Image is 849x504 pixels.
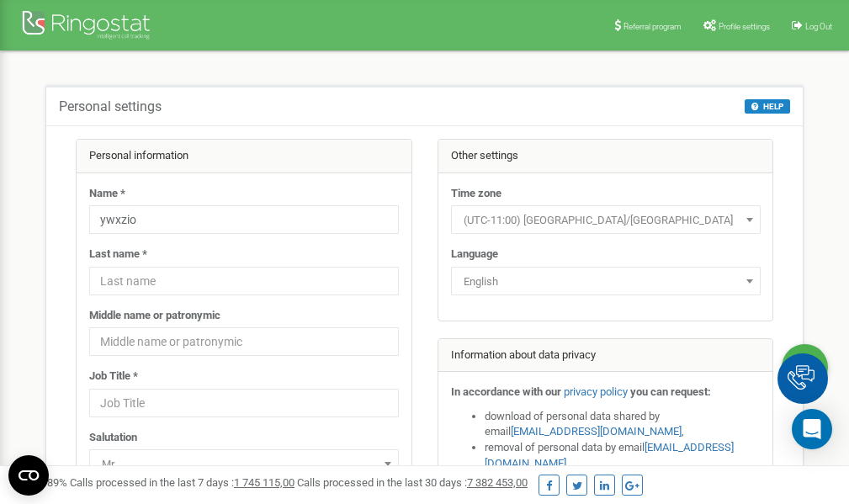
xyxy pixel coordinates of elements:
input: Job Title [89,389,399,417]
span: Profile settings [719,22,770,31]
span: English [451,267,761,295]
u: 7 382 453,00 [467,476,528,489]
input: Last name [89,267,399,295]
a: [EMAIL_ADDRESS][DOMAIN_NAME] [511,425,682,438]
label: Time zone [451,186,501,202]
input: Name [89,205,399,234]
span: Mr. [95,453,393,476]
label: Salutation [89,430,137,446]
input: Middle name or patronymic [89,327,399,356]
strong: you can request: [630,385,711,398]
span: Log Out [805,22,832,31]
li: removal of personal data by email , [485,440,761,471]
span: (UTC-11:00) Pacific/Midway [451,205,761,234]
li: download of personal data shared by email , [485,409,761,440]
span: Referral program [623,22,682,31]
label: Language [451,247,498,263]
label: Job Title * [89,369,138,385]
label: Middle name or patronymic [89,308,220,324]
span: English [457,270,755,294]
div: Information about data privacy [438,339,773,373]
label: Name * [89,186,125,202]
span: Calls processed in the last 7 days : [70,476,294,489]
h5: Personal settings [59,99,162,114]
button: Open CMP widget [8,455,49,496]
span: Mr. [89,449,399,478]
span: (UTC-11:00) Pacific/Midway [457,209,755,232]
strong: In accordance with our [451,385,561,398]
span: Calls processed in the last 30 days : [297,476,528,489]
div: Open Intercom Messenger [792,409,832,449]
div: Other settings [438,140,773,173]
a: privacy policy [564,385,628,398]
label: Last name * [89,247,147,263]
u: 1 745 115,00 [234,476,294,489]
button: HELP [745,99,790,114]
div: Personal information [77,140,411,173]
